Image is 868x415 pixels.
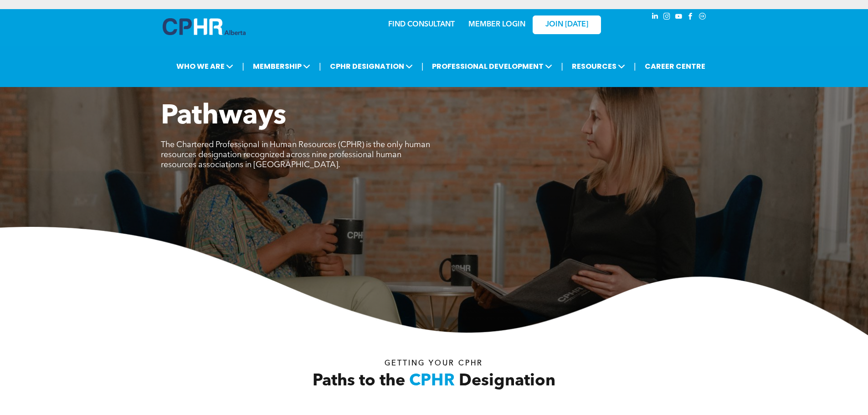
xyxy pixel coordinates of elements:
[429,58,555,75] span: PROFESSIONAL DEVELOPMENT
[650,11,660,24] a: linkedin
[674,11,684,24] a: youtube
[634,57,636,76] li: |
[421,57,424,76] li: |
[327,58,416,75] span: CPHR DESIGNATION
[533,15,601,34] a: JOIN [DATE]
[569,58,628,75] span: RESOURCES
[409,373,455,389] span: CPHR
[468,21,525,28] a: MEMBER LOGIN
[698,11,708,24] a: Social network
[545,20,588,29] span: JOIN [DATE]
[459,373,555,389] span: Designation
[385,360,483,367] span: Getting your Cphr
[242,57,244,76] li: |
[388,21,455,28] a: FIND CONSULTANT
[163,18,246,35] img: A blue and white logo for cp alberta
[161,141,430,169] span: The Chartered Professional in Human Resources (CPHR) is the only human resources designation reco...
[642,58,708,75] a: CAREER CENTRE
[662,11,672,24] a: instagram
[313,373,405,389] span: Paths to the
[161,103,286,130] span: Pathways
[174,58,236,75] span: WHO WE ARE
[319,57,321,76] li: |
[250,58,313,75] span: MEMBERSHIP
[686,11,696,24] a: facebook
[561,57,563,76] li: |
